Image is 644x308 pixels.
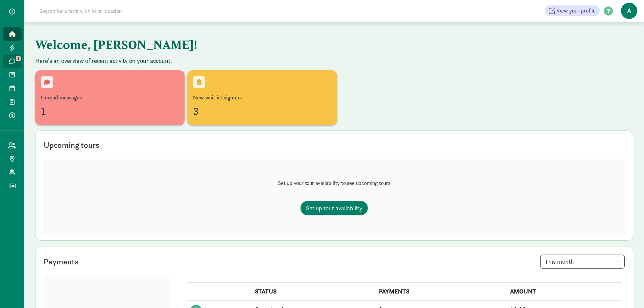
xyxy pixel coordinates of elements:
th: PAYMENTS [375,283,506,301]
span: Set up tour availability [306,204,362,213]
span: 1 [16,56,21,61]
a: Set up tour availability [301,201,368,215]
h1: Welcome, [PERSON_NAME]! [35,32,370,57]
iframe: Chat Widget [610,276,644,308]
p: Here's an overview of recent activity on your account. [35,57,633,65]
div: 3 [193,103,331,119]
div: New waitlist signups [193,94,331,102]
a: New waitlist signups3 [187,70,337,125]
a: Unread messages1 [35,70,185,125]
p: Set up your tour availability to see upcoming tours [278,179,390,187]
th: AMOUNT [506,283,622,301]
input: Search for a family, child or location [35,4,225,18]
span: A [621,3,637,19]
div: Payments [44,256,78,268]
div: 1 [41,103,179,119]
div: Unread messages [41,94,179,102]
a: 1 [3,54,22,68]
a: View your profile [545,5,600,16]
span: View your profile [556,7,596,15]
th: STATUS [251,283,375,301]
div: Upcoming tours [44,139,99,151]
